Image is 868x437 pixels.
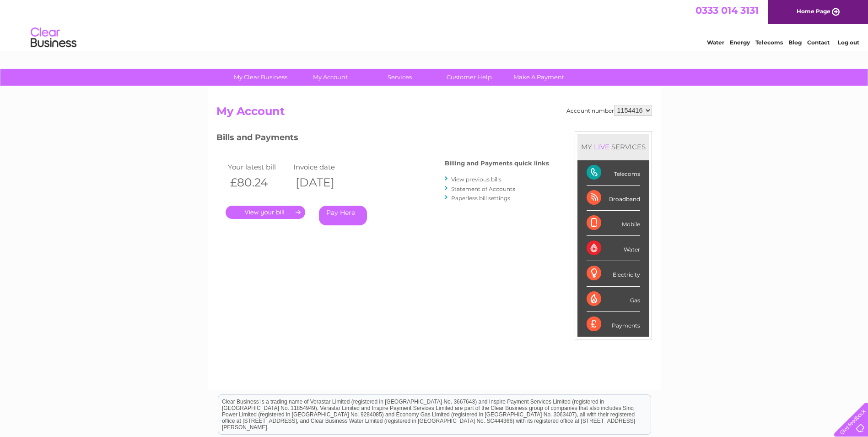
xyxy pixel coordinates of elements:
[218,5,651,44] div: Clear Business is a trading name of Verastar Limited (registered in [GEOGRAPHIC_DATA] No. 3667643...
[292,69,368,86] a: My Account
[319,206,367,225] a: Pay Here
[730,39,750,46] a: Energy
[695,5,759,16] a: 0333 014 3131
[592,142,611,151] div: LIVE
[587,160,640,186] div: Telecoms
[291,173,357,192] th: [DATE]
[501,69,577,86] a: Make A Payment
[587,186,640,211] div: Broadband
[451,186,515,192] a: Statement of Accounts
[577,134,649,160] div: MY SERVICES
[587,287,640,312] div: Gas
[788,39,802,46] a: Blog
[291,161,357,173] td: Invoice date
[431,69,507,86] a: Customer Help
[807,39,830,46] a: Contact
[838,39,859,46] a: Log out
[362,69,437,86] a: Services
[707,39,724,46] a: Water
[451,195,510,202] a: Paperless bill settings
[216,131,549,147] h3: Bills and Payments
[223,69,298,86] a: My Clear Business
[755,39,783,46] a: Telecoms
[587,211,640,236] div: Mobile
[587,312,640,337] div: Payments
[587,236,640,261] div: Water
[226,173,291,192] th: £80.24
[451,176,501,183] a: View previous bills
[445,160,549,167] h4: Billing and Payments quick links
[226,161,291,173] td: Your latest bill
[216,105,652,122] h2: My Account
[226,206,305,219] a: .
[566,105,652,116] div: Account number
[30,24,77,52] img: logo.png
[587,261,640,286] div: Electricity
